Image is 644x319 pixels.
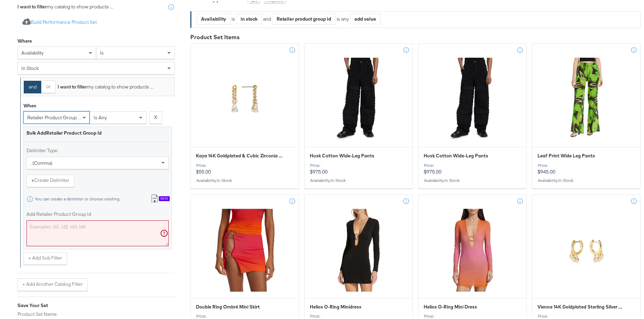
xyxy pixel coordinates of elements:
div: When [23,101,36,108]
strong: I want to filter [17,2,47,8]
span: in stock [331,176,346,182]
label: Delimiter Type: [27,146,169,153]
span: is any [94,113,107,119]
strong: X [154,113,157,119]
label: Add Retailer Product Group Id [27,210,169,216]
p: $945.00 [537,162,635,173]
span: availability [21,48,44,55]
button: and [24,79,42,92]
p: $975.00 [310,162,407,173]
div: New [159,195,170,200]
div: Retailer product group id [272,12,335,23]
p: $55.00 [196,162,293,173]
button: + Add Sub Filter [23,251,67,263]
div: Availability : [196,177,293,182]
div: Price: [196,162,293,166]
button: New [146,191,175,204]
div: is any [336,14,350,21]
span: Kaya 14K Goldplated & Cubic Zirconia Drop Earrings [196,151,284,158]
div: Bulk Add Retailer Product Group Id [27,128,169,135]
label: Product Set Name: [17,310,175,316]
span: Husk Cotton Wide-Leg Pants [310,151,374,158]
button: or [41,79,56,92]
div: and [263,12,381,23]
div: Availability [197,12,230,23]
div: Price: [196,312,293,317]
strong: + [31,176,34,182]
div: Price: [537,312,635,317]
div: in stock [236,12,262,23]
span: Leaf Print Wide Leg Pants [537,151,595,158]
div: Save Your Set [17,301,175,307]
span: Helios O-Ring Minidress [310,302,361,309]
button: +Create Delimiter [27,173,74,186]
div: Availability : [310,177,407,182]
div: Price: [310,162,407,166]
div: You can create a delimiter or choose existing. [35,195,120,200]
p: $975.00 [424,162,521,173]
span: is [100,48,104,55]
div: Price: [424,312,521,317]
span: in stock [558,176,573,182]
div: Price: [537,162,635,166]
div: Product Set Items [190,32,641,40]
div: Availability : [537,177,635,182]
div: add value [350,12,380,23]
div: Price: [310,312,407,317]
button: + Add Another Catalog Filter [17,277,88,290]
span: , (comma) [30,158,52,165]
span: Double Ring Ombré Mini Skirt [196,302,260,309]
div: Price: [424,162,521,166]
div: my catalog to show products ... [17,2,113,9]
button: Build Performance Product Set [17,15,102,28]
span: in stock [445,176,460,182]
div: my catalog to show products ... [56,82,153,89]
span: Vienna 14K Goldplated Sterling Silver & Cubic Zirconia Charm Earrings [537,302,625,309]
span: in stock [21,64,39,70]
button: X [149,110,162,122]
span: Husk Cotton Wide-Leg Pants [424,151,488,158]
div: is [230,14,236,21]
div: Where [17,36,32,43]
span: retailer product group id [27,113,82,119]
strong: I want to filter [58,82,87,88]
div: Availability : [424,177,521,182]
span: Helios O-Ring Mini Dress [424,302,477,309]
span: in stock [217,176,232,182]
